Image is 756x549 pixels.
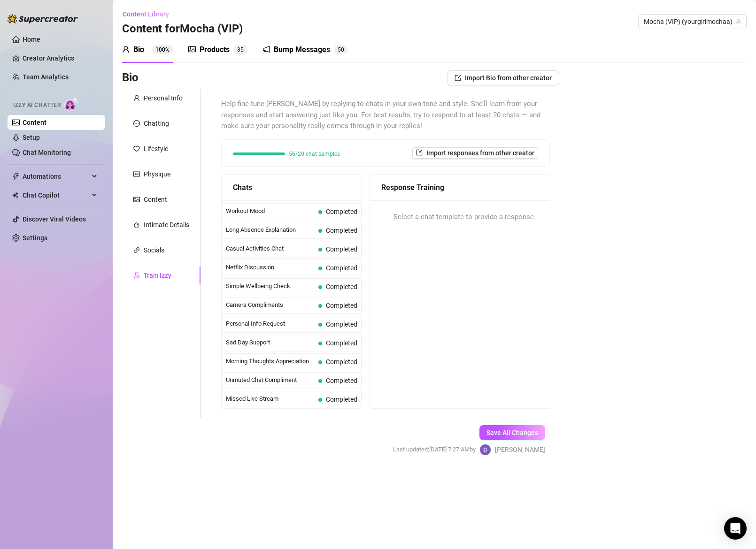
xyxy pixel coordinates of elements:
span: Automations [23,169,89,184]
span: thunderbolt [12,173,20,180]
span: [PERSON_NAME] [495,444,545,455]
div: Content [144,194,167,205]
span: Completed [326,339,357,347]
span: Import responses from other creator [426,149,534,157]
span: Sad Day Support [226,338,315,347]
span: Save All Changes [486,429,538,436]
button: Import Bio from other creator [447,70,559,85]
span: Simple Wellbeing Check [226,282,315,291]
span: Completed [326,320,357,328]
span: Completed [326,302,357,309]
button: Save All Changes [479,425,545,440]
a: Team Analytics [23,73,69,81]
img: logo-BBDzfeDw.svg [8,14,78,23]
span: team [736,19,741,24]
span: heart [133,145,140,152]
span: Casual Activities Chat [226,244,315,253]
span: Completed [326,227,357,234]
span: import [416,149,423,156]
img: AI Chatter [64,97,79,111]
span: 0 [341,46,344,53]
img: Chat Copilot [12,192,18,198]
span: Completed [326,283,357,290]
span: 3 [237,46,240,53]
div: Personal Info [144,93,183,103]
span: Completed [326,264,357,272]
a: Creator Analytics [23,51,98,66]
h3: Bio [122,70,139,85]
span: Help fine-tune [PERSON_NAME] by replying to chats in your own tone and style. She’ll learn from y... [221,99,550,132]
span: Content Library [123,10,169,18]
span: link [133,247,140,253]
span: Completed [326,245,357,253]
span: user [133,95,140,101]
span: picture [188,46,196,53]
span: Chats [233,182,252,193]
span: Izzy AI Chatter [13,101,61,110]
span: Long Absence Explanation [226,225,315,235]
div: Bump Messages [274,44,330,55]
span: Import Bio from other creator [465,74,552,82]
span: Completed [326,358,357,366]
span: Camera Compliments [226,300,315,310]
a: Content [23,119,46,126]
span: Netflix Discussion [226,263,315,272]
span: Morning Thoughts Appreciation [226,357,315,366]
button: Content Library [122,7,177,22]
div: Open Intercom Messenger [724,517,747,540]
div: Intimate Details [144,220,189,230]
img: David Webb [480,444,491,455]
a: Settings [23,234,47,242]
span: Unmuted Chat Compliment [226,375,315,385]
span: Personal Info Request [226,319,315,328]
span: notification [262,46,270,53]
div: Response Training [381,182,546,193]
span: Completed [326,377,357,384]
div: Socials [144,245,164,255]
div: Train Izzy [144,270,171,281]
span: Chat Copilot [23,188,89,203]
a: Chat Monitoring [23,149,71,156]
a: Home [23,36,40,43]
div: Chatting [144,118,169,129]
div: Physique [144,169,170,179]
span: message [133,120,140,127]
span: 5 [240,46,244,53]
button: Import responses from other creator [412,147,538,159]
span: Workout Mood [226,206,315,216]
span: experiment [133,272,140,279]
span: picture [133,196,140,203]
span: Completed [326,208,357,215]
div: Bio [133,44,144,55]
span: 5 [338,46,341,53]
span: idcard [133,171,140,177]
span: Mocha (VIP) (yourgirlmochaa) [644,15,741,29]
span: user [122,46,130,53]
span: Completed [326,396,357,403]
div: Products [200,44,230,55]
sup: 50 [334,45,348,54]
a: Setup [23,134,40,141]
sup: 100% [152,45,173,54]
span: 56/20 chat samples [289,151,340,157]
span: Last updated: [DATE] 7:27 AM by [393,445,476,454]
sup: 35 [233,45,247,54]
a: Discover Viral Videos [23,215,86,223]
span: Missed Live Stream [226,394,315,404]
span: Select a chat template to provide a response [393,212,534,223]
h3: Content for Mocha (VIP) [122,22,243,37]
span: fire [133,221,140,228]
div: Lifestyle [144,144,168,154]
span: import [455,75,461,81]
